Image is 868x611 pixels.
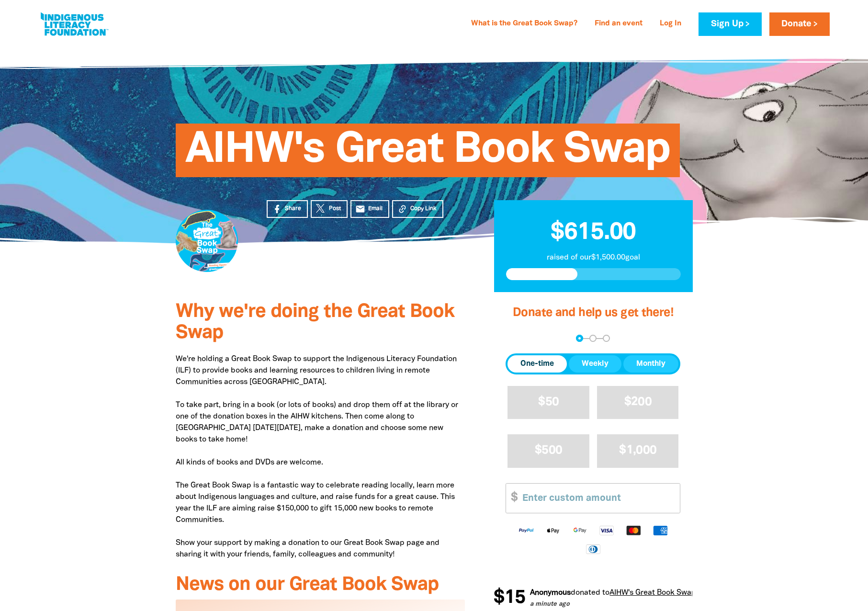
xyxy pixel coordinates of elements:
p: raised of our $1,500.00 goal [506,252,681,263]
button: Copy Link [392,200,443,218]
div: Donation frequency [506,353,680,374]
a: Log In [654,16,687,32]
button: Navigate to step 2 of 3 to enter your details [589,335,597,342]
span: Why we're doing the Great Book Swap [176,303,454,342]
div: Available payment methods [506,517,680,562]
img: Visa logo [593,525,620,536]
a: emailEmail [350,200,390,218]
button: Monthly [623,355,678,373]
img: American Express logo [647,525,674,536]
span: Post [329,204,341,213]
em: Anonymous [513,589,554,596]
p: We're holding a Great Book Swap to support the Indigenous Literacy Foundation (ILF) to provide bo... [176,353,465,560]
span: Weekly [582,358,609,370]
img: Paypal logo [513,525,540,536]
img: Apple Pay logo [540,525,566,536]
a: Find an event [589,16,648,32]
span: One-time [520,358,554,370]
span: $ [506,484,518,513]
span: $1,000 [619,445,656,456]
span: donated to [554,589,593,596]
span: $200 [624,396,652,407]
button: $1,000 [597,434,679,467]
a: Sign Up [699,12,761,36]
a: Donate [769,12,830,36]
button: $50 [507,386,589,419]
p: a minute ago [513,600,679,610]
span: $50 [538,396,559,407]
button: $500 [507,434,589,467]
span: AIHW's Great Book Swap [185,131,671,177]
img: Diners Club logo [580,543,607,554]
span: $15 [477,588,508,608]
img: Mastercard logo [620,525,647,536]
button: Navigate to step 1 of 3 to enter your donation amount [576,335,583,342]
span: Email [368,204,383,213]
img: Google Pay logo [566,525,593,536]
a: AIHW's Great Book Swap [593,589,679,596]
button: One-time [507,355,567,373]
span: $500 [535,445,562,456]
span: $20 [687,588,719,608]
span: Monthly [636,358,665,370]
button: Navigate to step 3 of 3 to enter your payment details [603,335,610,342]
a: Post [311,200,348,218]
a: Share [267,200,308,218]
button: Weekly [569,355,621,373]
span: Share [285,204,301,213]
i: email [355,204,365,214]
span: $615.00 [551,222,636,244]
h3: News on our Great Book Swap [176,575,465,596]
input: Enter custom amount [516,484,680,513]
span: Donate and help us get there! [513,307,674,318]
a: What is the Great Book Swap? [465,16,583,32]
span: Copy Link [410,204,437,213]
button: $200 [597,386,679,419]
